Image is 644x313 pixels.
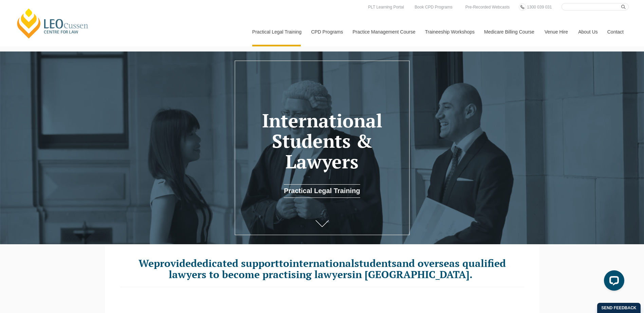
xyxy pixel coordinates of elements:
[602,17,629,46] a: Contact
[139,256,154,270] span: We
[289,256,354,270] span: international
[306,17,347,46] a: CPD Programs
[279,256,289,270] span: to
[525,3,553,11] a: 1300 039 031
[347,268,352,281] span: s
[420,17,479,46] a: Traineeship Workshops
[284,184,360,198] a: Practical Legal Training
[527,5,552,9] span: 1300 039 031
[354,256,397,270] span: students
[366,3,406,11] a: PLT Learning Portal
[479,17,539,46] a: Medicare Billing Course
[191,256,279,270] span: dedicated support
[573,17,602,46] a: About Us
[464,3,512,11] a: Pre-Recorded Webcasts
[413,3,454,11] a: Book CPD Programs
[169,256,506,281] span: and overseas qualified lawyers
[154,256,191,270] span: provide
[599,268,627,296] iframe: LiveChat chat widget
[352,268,473,281] span: in [GEOGRAPHIC_DATA].
[539,17,573,46] a: Venue Hire
[348,17,420,46] a: Practice Management Course
[245,110,399,172] h1: International Students & Lawyers
[209,268,347,281] span: to become practising lawyer
[247,17,306,46] a: Practical Legal Training
[15,7,90,39] a: [PERSON_NAME] Centre for Law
